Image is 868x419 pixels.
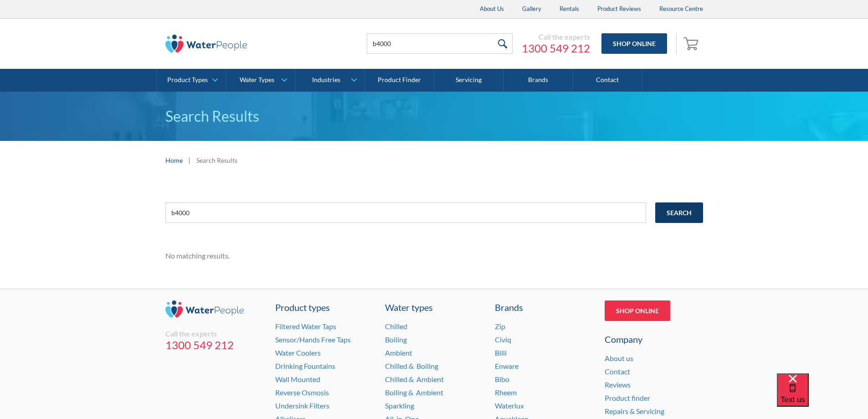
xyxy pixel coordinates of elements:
a: Shop Online [601,33,667,54]
a: Zip [495,322,505,331]
a: Reverse Osmosis [275,388,329,397]
a: Chilled [385,322,407,331]
a: Filtered Water Taps [275,322,336,331]
input: Search [655,202,703,223]
div: Brands [495,300,593,314]
input: e.g. chilled water cooler [165,202,646,223]
div: Call the experts [522,32,590,41]
a: Product types [275,300,374,314]
a: Product Finder [365,69,434,92]
div: Search Results [196,155,237,165]
a: Enware [495,362,519,370]
div: Industries [312,76,340,84]
a: Undersink Filters [275,401,329,410]
a: Water Types [226,69,295,92]
a: Chilled & Boiling [385,362,438,370]
img: The Water People [165,35,247,53]
img: shopping cart [683,36,701,51]
div: | [187,155,192,166]
a: Wall Mounted [275,375,320,383]
input: Search products [367,33,513,54]
a: Contact [605,367,630,376]
a: Drinking Fountains [275,362,335,370]
a: Repairs & Servicing [605,407,664,415]
a: About us [605,354,633,362]
a: Boiling & Ambient [385,388,443,397]
a: Chilled & Ambient [385,375,444,383]
a: Boiling [385,335,407,344]
a: Product Types [157,69,226,92]
div: Call the experts [165,329,264,338]
div: Company [605,332,703,346]
a: Sensor/Hands Free Taps [275,335,351,344]
h1: Search Results [165,105,703,127]
a: Product finder [605,393,650,402]
a: Home [165,155,183,165]
a: Water Coolers [275,348,321,357]
a: Sparkling [385,401,414,410]
a: Billi [495,348,507,357]
a: Civiq [495,335,511,344]
div: Water Types [240,76,274,84]
a: Contact [573,69,642,92]
a: Waterlux [495,401,524,410]
iframe: podium webchat widget bubble [777,373,868,419]
a: Servicing [434,69,503,92]
a: Industries [295,69,364,92]
a: Open empty cart [681,33,703,55]
a: Ambient [385,348,412,357]
a: Reviews [605,380,631,389]
a: Rheem [495,388,517,397]
a: 1300 549 212 [165,338,264,352]
div: No matching results. [165,250,703,261]
a: 1300 549 212 [522,41,590,55]
a: Water types [385,300,483,314]
a: Bibo [495,375,509,383]
div: Product Types [167,76,208,84]
a: Brands [503,69,573,92]
a: Shop Online [605,300,670,321]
